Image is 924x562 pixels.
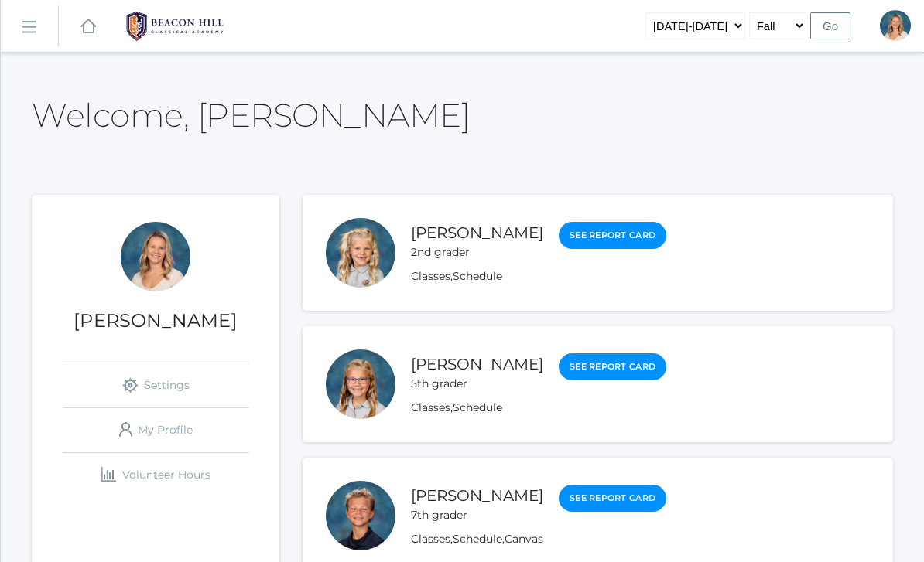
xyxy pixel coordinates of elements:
[453,532,502,546] a: Schedule
[810,12,850,39] input: Go
[411,532,450,546] a: Classes
[411,269,450,283] a: Classes
[411,223,543,242] a: [PERSON_NAME]
[411,486,543,505] a: [PERSON_NAME]
[326,481,395,550] div: Cole Albanese
[117,7,233,46] img: 1_BHCALogos-05.png
[32,97,470,133] h2: Welcome, [PERSON_NAME]
[63,363,248,407] a: Settings
[411,376,543,392] div: 5th grader
[453,269,502,283] a: Schedule
[880,10,911,41] div: Heather Albanese
[63,453,248,497] a: Volunteer Hours
[505,532,543,546] a: Canvas
[63,408,248,452] a: My Profile
[411,531,666,547] div: , ,
[411,244,543,261] div: 2nd grader
[121,222,190,291] div: Heather Albanese
[32,311,279,331] h1: [PERSON_NAME]
[411,268,666,284] div: ,
[411,400,450,414] a: Classes
[411,400,666,416] div: ,
[559,485,666,512] a: See Report Card
[559,353,666,380] a: See Report Card
[411,507,543,523] div: 7th grader
[559,222,666,249] a: See Report Card
[453,400,502,414] a: Schedule
[411,355,543,373] a: [PERSON_NAME]
[326,218,395,288] div: Elle Albanese
[326,349,395,419] div: Paige Albanese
